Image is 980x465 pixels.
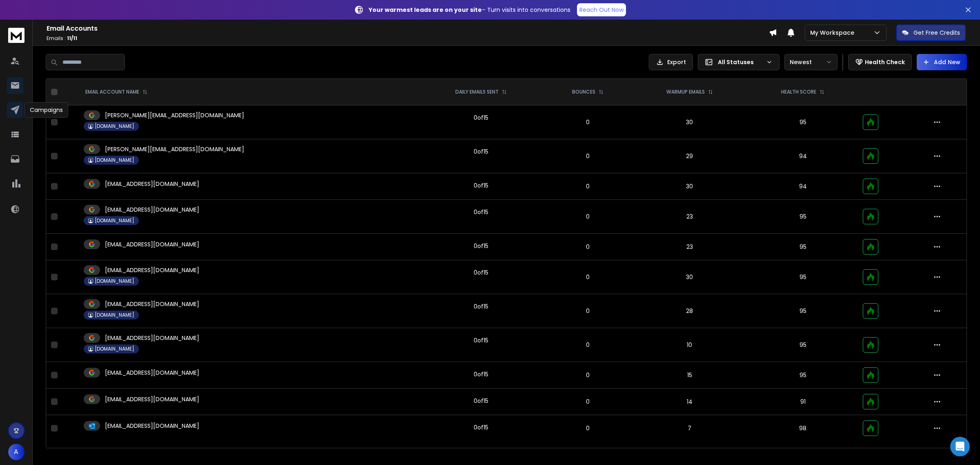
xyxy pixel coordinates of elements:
[896,25,966,41] button: Get Free Credits
[549,118,626,126] p: 0
[95,346,134,352] p: [DOMAIN_NAME]
[549,398,626,406] p: 0
[748,200,858,234] td: 95
[549,273,626,281] p: 0
[784,54,837,70] button: Newest
[474,336,488,344] div: 0 of 15
[748,234,858,260] td: 95
[8,28,24,43] img: logo
[572,89,595,95] p: BOUNCES
[781,89,816,95] p: HEALTH SCORE
[549,152,626,160] p: 0
[95,312,134,318] p: [DOMAIN_NAME]
[748,294,858,328] td: 95
[95,278,134,284] p: [DOMAIN_NAME]
[748,389,858,415] td: 91
[549,341,626,349] p: 0
[67,35,77,42] span: 11 / 11
[105,266,199,274] p: [EMAIL_ADDRESS][DOMAIN_NAME]
[369,6,570,14] p: – Turn visits into conversations
[105,395,199,403] p: [EMAIL_ADDRESS][DOMAIN_NAME]
[577,3,626,16] a: Reach Out Now
[474,114,488,122] div: 0 of 15
[105,300,199,308] p: [EMAIL_ADDRESS][DOMAIN_NAME]
[105,422,199,430] p: [EMAIL_ADDRESS][DOMAIN_NAME]
[631,200,748,234] td: 23
[579,6,624,14] p: Reach Out Now
[105,111,244,119] p: [PERSON_NAME][EMAIL_ADDRESS][DOMAIN_NAME]
[105,180,199,188] p: [EMAIL_ADDRESS][DOMAIN_NAME]
[474,268,488,277] div: 0 of 15
[105,145,244,153] p: [PERSON_NAME][EMAIL_ADDRESS][DOMAIN_NAME]
[474,242,488,250] div: 0 of 15
[748,105,858,139] td: 95
[549,182,626,190] p: 0
[105,369,199,377] p: [EMAIL_ADDRESS][DOMAIN_NAME]
[85,89,147,95] div: EMAIL ACCOUNT NAME
[913,29,960,37] p: Get Free Credits
[474,302,488,311] div: 0 of 15
[810,29,857,37] p: My Workspace
[649,54,693,70] button: Export
[950,437,970,456] div: Open Intercom Messenger
[474,181,488,190] div: 0 of 15
[631,105,748,139] td: 30
[47,24,769,34] h1: Email Accounts
[549,424,626,432] p: 0
[8,444,24,460] button: A
[917,54,967,70] button: Add New
[631,139,748,173] td: 29
[474,208,488,216] div: 0 of 15
[631,328,748,362] td: 10
[549,212,626,221] p: 0
[718,58,763,66] p: All Statuses
[631,294,748,328] td: 28
[95,157,134,163] p: [DOMAIN_NAME]
[631,234,748,260] td: 23
[474,397,488,405] div: 0 of 15
[748,415,858,442] td: 98
[474,148,488,156] div: 0 of 15
[474,370,488,378] div: 0 of 15
[666,89,705,95] p: WARMUP EMAILS
[95,217,134,224] p: [DOMAIN_NAME]
[631,389,748,415] td: 14
[748,139,858,173] td: 94
[549,371,626,379] p: 0
[105,240,199,248] p: [EMAIL_ADDRESS][DOMAIN_NAME]
[748,362,858,389] td: 95
[865,58,905,66] p: Health Check
[748,260,858,294] td: 95
[549,243,626,251] p: 0
[95,123,134,130] p: [DOMAIN_NAME]
[631,260,748,294] td: 30
[631,362,748,389] td: 15
[455,89,499,95] p: DAILY EMAILS SENT
[105,206,199,214] p: [EMAIL_ADDRESS][DOMAIN_NAME]
[848,54,912,70] button: Health Check
[748,173,858,200] td: 94
[24,102,68,118] div: Campaigns
[474,423,488,431] div: 0 of 15
[549,307,626,315] p: 0
[369,6,482,14] strong: Your warmest leads are on your site
[105,334,199,342] p: [EMAIL_ADDRESS][DOMAIN_NAME]
[748,328,858,362] td: 95
[631,415,748,442] td: 7
[47,35,769,42] p: Emails :
[631,173,748,200] td: 30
